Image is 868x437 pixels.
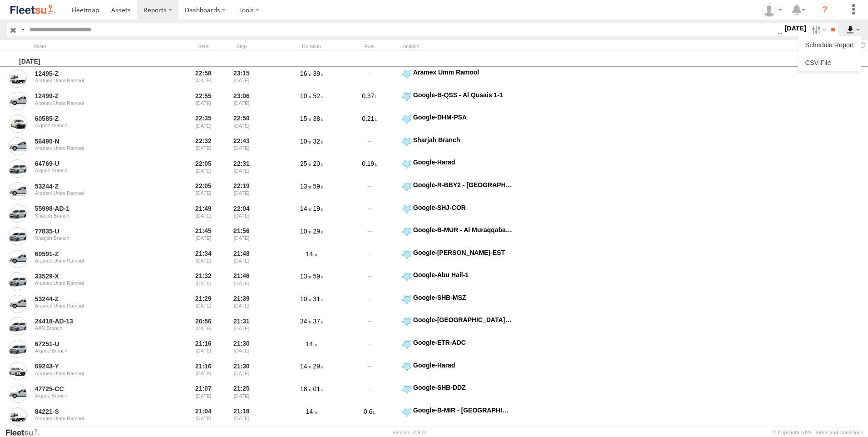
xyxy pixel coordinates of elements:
[224,316,259,337] div: 21:31 [DATE]
[300,318,311,325] span: 34
[306,340,317,348] span: 14
[400,248,514,269] label: Click to View Event Location
[224,293,259,314] div: 21:39 [DATE]
[400,316,514,337] label: Click to View Event Location
[342,91,397,112] div: 0.37
[35,92,159,100] a: 12499-Z
[35,325,159,331] div: AAN Branch
[35,272,159,280] a: 33529-X
[300,363,311,370] span: 14
[186,181,221,202] div: Entered prior to selected date range
[773,430,863,435] div: © Copyright 2025 -
[300,138,311,145] span: 10
[306,250,317,258] span: 14
[224,91,259,112] div: 23:06 [DATE]
[400,68,514,89] label: Click to View Event Location
[186,271,221,292] div: Entered prior to selected date range
[224,226,259,247] div: 21:56 [DATE]
[35,100,159,106] div: Aramex Umm Ramool
[35,235,159,241] div: Sharjah Branch
[9,4,56,16] img: fleetsu-logo-horizontal.svg
[35,250,159,258] a: 60591-Z
[400,293,514,314] label: Click to View Event Location
[300,92,311,99] span: 10
[224,361,259,382] div: 21:30 [DATE]
[186,113,221,134] div: Entered prior to selected date range
[413,91,513,99] div: Google-B-QSS - Al Qusais 1-1
[186,204,221,224] div: Entered prior to selected date range
[413,204,513,212] div: Google-SHJ-COR
[342,158,397,179] div: 0.19
[400,361,514,382] label: Click to View Event Location
[400,338,514,359] label: Click to View Event Location
[186,338,221,359] div: Entered prior to selected date range
[224,204,259,224] div: 22:04 [DATE]
[35,204,159,213] a: 55998-AD-1
[35,340,159,348] a: 67251-U
[313,160,323,167] span: 20
[818,3,832,17] i: ?
[186,68,221,89] div: Entered prior to selected date range
[35,385,159,393] a: 47725-CC
[186,248,221,269] div: Entered prior to selected date range
[300,228,311,235] span: 10
[224,181,259,202] div: 22:19 [DATE]
[35,393,159,398] div: Alquoz Branch
[300,115,311,122] span: 15
[300,160,311,167] span: 25
[783,23,808,33] label: [DATE]
[413,406,513,414] div: Google-B-MIR - [GEOGRAPHIC_DATA]-1 ([GEOGRAPHIC_DATA] Area)
[400,158,514,179] label: Click to View Event Location
[186,226,221,247] div: Entered prior to selected date range
[413,113,513,121] div: Google-DHM-PSA
[413,158,513,166] div: Google-Harad
[35,159,159,168] a: 64769-U
[186,406,221,427] div: Entered prior to selected date range
[400,226,514,247] label: Click to View Event Location
[186,361,221,382] div: Entered prior to selected date range
[224,158,259,179] div: 22:31 [DATE]
[224,338,259,359] div: 21:30 [DATE]
[400,91,514,112] label: Click to View Event Location
[224,68,259,89] div: 23:15 [DATE]
[313,115,323,122] span: 38
[306,408,317,415] span: 14
[759,3,785,17] div: Mohammed Khalid
[413,383,513,392] div: Google-SHB-DDZ
[224,271,259,292] div: 21:46 [DATE]
[300,295,311,303] span: 10
[400,406,514,427] label: Click to View Event Location
[342,113,397,134] div: 0.21
[313,273,323,280] span: 59
[19,23,26,36] label: Search Query
[186,158,221,179] div: Entered prior to selected date range
[413,136,513,144] div: Sharjah Branch
[35,348,159,353] div: Alquoz Branch
[35,145,159,151] div: Aramex Umm Ramool
[400,204,514,224] label: Click to View Event Location
[393,430,427,435] div: Version: 309.01
[35,137,159,145] a: 56490-N
[35,303,159,308] div: Aramex Umm Ramool
[400,136,514,157] label: Click to View Event Location
[35,362,159,370] a: 69243-Y
[413,68,513,76] div: Aramex Umm Ramool
[313,70,323,77] span: 39
[413,361,513,369] div: Google-Harad
[300,205,311,212] span: 14
[313,228,323,235] span: 29
[186,136,221,157] div: Entered prior to selected date range
[815,430,863,435] a: Terms and Conditions
[35,295,159,303] a: 53244-Z
[313,295,323,303] span: 31
[224,383,259,404] div: 21:25 [DATE]
[35,416,159,421] div: Aramex Umm Ramool
[400,113,514,134] label: Click to View Event Location
[413,316,513,324] div: Google-[GEOGRAPHIC_DATA] AREA
[186,293,221,314] div: Entered prior to selected date range
[300,183,311,190] span: 13
[413,226,513,234] div: Google-B-MUR - Al Muraqqabat-3
[313,205,323,212] span: 19
[35,78,159,83] div: Aramex Umm Ramool
[35,114,159,123] a: 60585-Z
